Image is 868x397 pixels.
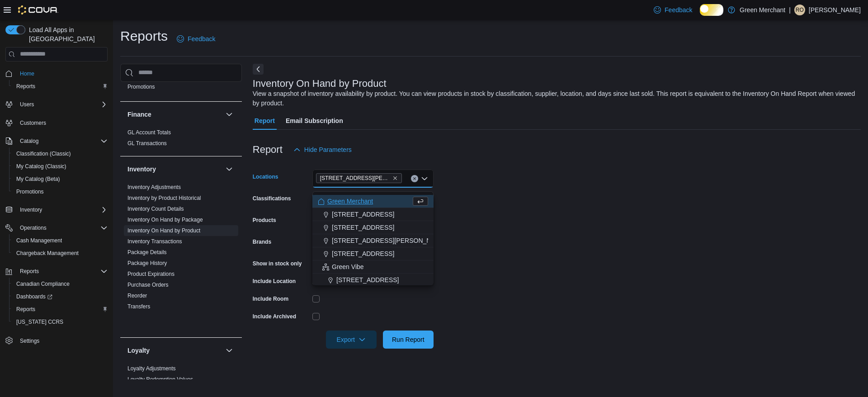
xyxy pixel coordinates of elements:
[9,160,111,173] button: My Catalog (Classic)
[9,80,111,93] button: Reports
[253,313,296,320] label: Include Archived
[16,68,108,79] span: Home
[2,203,111,216] button: Inventory
[304,145,352,154] span: Hide Parameters
[327,197,373,206] span: Green Merchant
[2,334,111,347] button: Settings
[20,101,34,108] span: Users
[127,249,167,255] a: Package Details
[421,175,428,182] button: Close list of options
[127,110,222,119] button: Finance
[127,271,175,277] a: Product Expirations
[2,67,111,80] button: Home
[16,306,35,313] span: Reports
[16,250,79,257] span: Chargeback Management
[127,217,203,223] a: Inventory On Hand by Package
[312,274,434,287] button: [STREET_ADDRESS]
[16,266,42,277] button: Reports
[224,345,235,356] button: Loyalty
[332,262,364,271] span: Green Vibe
[127,84,155,90] a: Promotions
[13,186,47,197] a: Promotions
[16,150,71,157] span: Classification (Classic)
[9,303,111,316] button: Reports
[253,217,276,224] label: Products
[2,98,111,111] button: Users
[16,118,50,128] a: Customers
[13,235,108,246] span: Cash Management
[13,174,108,184] span: My Catalog (Beta)
[20,206,42,213] span: Inventory
[253,173,278,180] label: Locations
[127,165,222,174] button: Inventory
[127,260,167,267] span: Package History
[20,70,34,77] span: Home
[127,365,176,372] a: Loyalty Adjustments
[127,129,171,136] span: GL Account Totals
[127,292,147,299] span: Reorder
[253,78,387,89] h3: Inventory On Hand by Product
[16,204,108,215] span: Inventory
[127,260,167,266] a: Package History
[332,223,394,232] span: [STREET_ADDRESS]
[20,337,39,345] span: Settings
[320,174,391,183] span: [STREET_ADDRESS][PERSON_NAME]
[13,148,108,159] span: Classification (Classic)
[332,249,394,258] span: [STREET_ADDRESS]
[253,260,302,267] label: Show in stock only
[13,81,108,92] span: Reports
[20,268,39,275] span: Reports
[127,194,201,202] span: Inventory by Product Historical
[789,5,791,15] p: |
[173,30,219,48] a: Feedback
[665,5,692,14] span: Feedback
[120,363,242,392] div: Loyalty
[127,184,181,191] span: Inventory Adjustments
[650,1,696,19] a: Feedback
[5,63,108,371] nav: Complex example
[312,247,434,260] button: [STREET_ADDRESS]
[326,331,377,349] button: Export
[188,34,215,43] span: Feedback
[16,136,108,147] span: Catalog
[127,346,150,355] h3: Loyalty
[120,127,242,156] div: Finance
[794,5,805,15] div: Rhiannon O'Brien
[9,147,111,160] button: Classification (Classic)
[253,144,283,155] h3: Report
[127,140,167,147] span: GL Transactions
[18,5,58,14] img: Cova
[13,317,108,327] span: Washington CCRS
[127,238,182,245] a: Inventory Transactions
[127,165,156,174] h3: Inventory
[9,278,111,290] button: Canadian Compliance
[253,89,856,108] div: View a snapshot of inventory availability by product. You can view products in stock by classific...
[16,136,42,147] button: Catalog
[312,234,434,247] button: [STREET_ADDRESS][PERSON_NAME]
[16,266,108,277] span: Reports
[16,318,63,326] span: [US_STATE] CCRS
[120,27,168,45] h1: Reports
[13,279,73,289] a: Canadian Compliance
[9,247,111,260] button: Chargeback Management
[312,195,434,287] div: Choose from the following options
[286,112,343,130] span: Email Subscription
[127,293,147,299] a: Reorder
[127,184,181,190] a: Inventory Adjustments
[16,222,108,233] span: Operations
[332,210,394,219] span: [STREET_ADDRESS]
[312,260,434,274] button: Green Vibe
[16,204,46,215] button: Inventory
[700,4,724,16] input: Dark Mode
[127,376,193,383] a: Loyalty Redemption Values
[13,317,67,327] a: [US_STATE] CCRS
[16,237,62,244] span: Cash Management
[127,346,222,355] button: Loyalty
[16,336,43,346] a: Settings
[224,109,235,120] button: Finance
[9,234,111,247] button: Cash Management
[13,174,64,184] a: My Catalog (Beta)
[16,280,70,288] span: Canadian Compliance
[127,83,155,90] span: Promotions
